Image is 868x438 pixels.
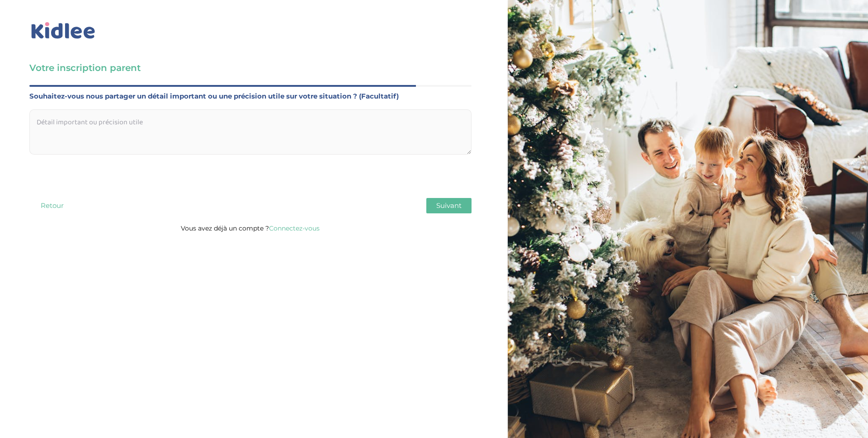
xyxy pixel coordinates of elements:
button: Retour [29,198,75,213]
label: Souhaitez-vous nous partager un détail important ou une précision utile sur votre situation ? (Fa... [29,90,472,102]
button: Suivant [426,198,472,213]
span: Suivant [436,201,462,210]
img: logo_kidlee_bleu [29,20,97,41]
h3: Votre inscription parent [29,61,472,74]
p: Vous avez déjà un compte ? [29,222,472,234]
a: Connectez-vous [269,224,320,232]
